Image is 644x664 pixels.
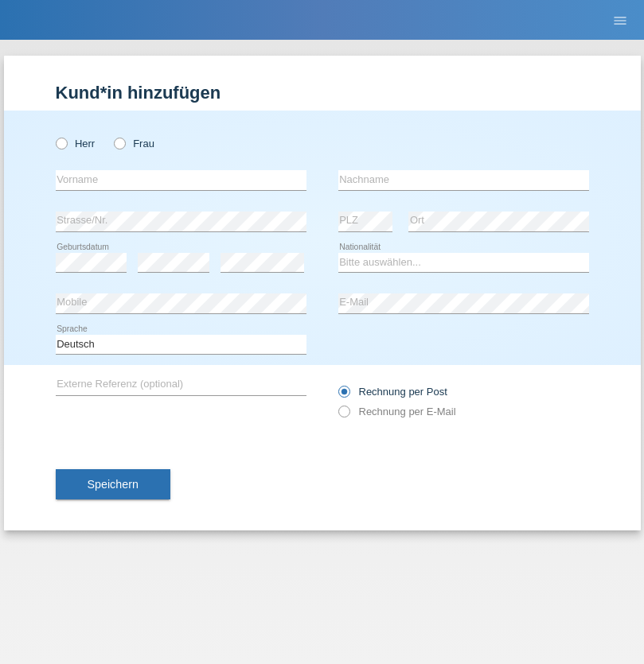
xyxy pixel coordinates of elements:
label: Rechnung per Post [338,386,447,398]
input: Frau [114,138,124,148]
input: Rechnung per E-Mail [338,406,349,425]
i: menu [612,13,628,29]
span: Speichern [88,478,139,491]
label: Frau [114,138,154,149]
button: Speichern [56,469,170,499]
input: Herr [56,138,66,148]
input: Rechnung per Post [338,386,349,406]
label: Herr [56,138,96,149]
h1: Kund*in hinzufügen [56,83,589,103]
a: menu [604,15,636,25]
label: Rechnung per E-Mail [338,406,456,417]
